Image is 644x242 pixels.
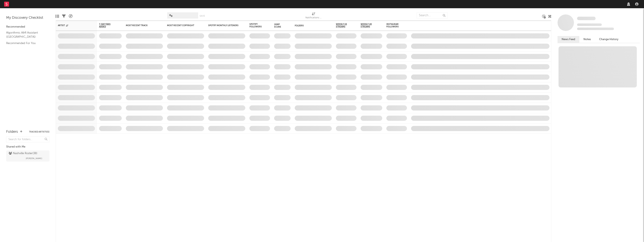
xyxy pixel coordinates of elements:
[6,136,49,142] input: Search for folders...
[29,131,49,133] button: Tracked Artists(5)
[6,144,49,149] div: Shared with Me
[295,24,326,27] div: Folders
[126,24,157,27] div: Most Recent Track
[69,10,72,22] div: A&R Pipeline
[6,30,45,39] a: Algorithmic A&R Assistant ([GEOGRAPHIC_DATA])
[208,24,239,27] div: Spotify Monthly Listeners
[558,36,579,43] button: News Feed
[577,16,596,21] a: Some Artist
[56,10,59,22] div: Edit Columns
[386,23,401,28] div: Instagram Followers
[200,15,205,17] button: Save
[417,12,448,19] input: Search...
[361,23,376,28] span: Weekly UK Streams
[99,23,116,28] span: 7-Day Fans Added
[26,156,42,161] span: [PERSON_NAME]
[579,36,595,43] button: Notes
[62,10,66,22] div: Filters
[595,36,623,43] button: Change History
[6,15,49,20] div: My Discovery Checklist
[9,151,37,156] div: Nashville Roster ( 38 )
[249,23,264,28] div: Spotify Followers
[167,24,198,27] div: Most Recent Copyright
[274,23,284,28] div: Jump Score
[336,23,350,28] span: Weekly US Streams
[58,24,89,27] div: Artist
[6,150,49,162] a: Nashville Roster(38)[PERSON_NAME]
[6,24,49,29] div: Recommended
[577,28,614,30] span: 0 fans last week
[577,23,602,26] span: Tracking Since: [DATE]
[6,129,18,134] div: Folders
[6,41,45,45] a: Recommended For You
[305,15,322,20] div: Notifications (Artist)
[305,10,322,22] div: Notifications (Artist)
